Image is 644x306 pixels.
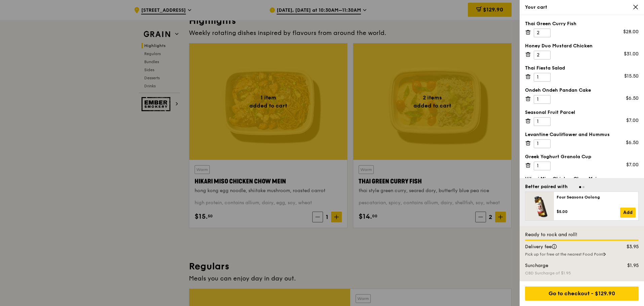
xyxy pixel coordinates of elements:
[620,208,636,218] a: Add
[525,20,639,27] div: Thai Green Curry Fish
[557,209,620,214] div: $5.00
[525,131,639,138] div: Levantine Cauliflower and Hummus
[521,262,612,269] div: Surcharge
[525,4,639,11] div: Your cart
[525,87,639,94] div: Ondeh Ondeh Pandan Cake
[579,186,581,188] span: Go to slide 1
[525,183,568,190] div: Better paired with
[624,73,639,80] div: $15.50
[525,109,639,116] div: Seasonal Fruit Parcel
[626,162,639,168] div: $7.00
[525,252,639,257] div: Pick up for free at the nearest Food Point
[612,262,643,269] div: $1.95
[525,176,639,182] div: Hikari Miso Chicken Chow Mein
[525,65,639,72] div: Thai Fiesta Salad
[525,287,639,301] div: Go to checkout - $129.90
[525,43,639,49] div: Honey Duo Mustard Chicken
[626,139,639,146] div: $6.50
[582,186,585,188] span: Go to slide 2
[626,95,639,102] div: $6.50
[612,244,643,250] div: $3.95
[624,51,639,57] div: $31.00
[525,231,639,238] div: Ready to rock and roll!
[626,117,639,124] div: $7.00
[521,244,612,250] div: Delivery fee
[525,270,639,276] div: CBD Surcharge of $1.95
[623,29,639,35] div: $28.00
[557,194,636,200] div: Four Seasons Oolong
[525,154,639,160] div: Greek Yoghurt Granola Cup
